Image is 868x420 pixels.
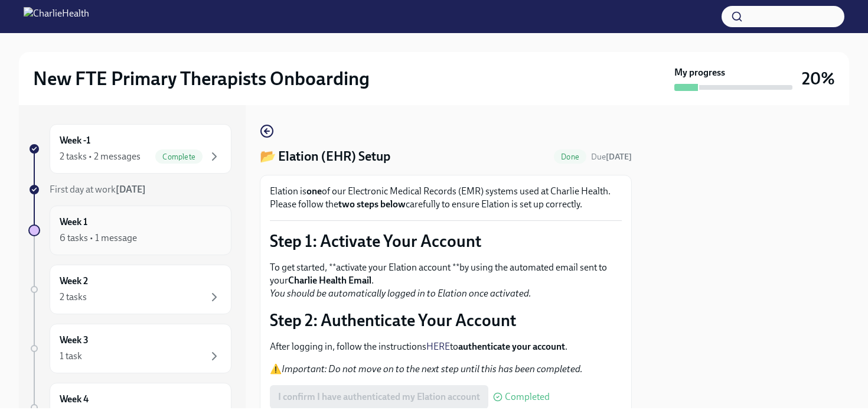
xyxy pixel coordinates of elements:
strong: Charlie Health Email [288,275,371,286]
a: Week 16 tasks • 1 message [28,206,231,255]
a: Week 22 tasks [28,265,231,314]
strong: [DATE] [116,184,146,195]
p: To get started, **activate your Elation account **by using the automated email sent to your . [270,261,622,300]
span: Complete [155,152,203,161]
a: HERE [426,341,450,352]
h2: New FTE Primary Therapists Onboarding [33,67,370,90]
h6: Week 4 [60,393,89,406]
span: Completed [505,392,550,402]
div: 1 task [60,350,82,363]
img: CharlieHealth [24,7,89,26]
h6: Week 2 [60,275,88,288]
a: First day at work[DATE] [28,183,231,196]
span: September 6th, 2025 09:00 [591,151,632,162]
strong: My progress [674,66,725,79]
strong: two steps below [338,198,406,210]
a: Week 31 task [28,324,231,373]
h3: 20% [802,68,835,89]
p: Step 2: Authenticate Your Account [270,310,622,331]
strong: authenticate your account [458,341,565,352]
p: After logging in, follow the instructions to . [270,340,622,353]
em: You should be automatically logged in to Elation once activated. [270,288,531,299]
div: 6 tasks • 1 message [60,232,137,245]
h4: 📂 Elation (EHR) Setup [260,148,390,165]
em: Important: Do not move on to the next step until this has been completed. [282,363,583,375]
h6: Week 3 [60,334,89,347]
strong: [DATE] [606,152,632,162]
p: Elation is of our Electronic Medical Records (EMR) systems used at Charlie Health. Please follow ... [270,185,622,211]
span: Done [554,152,586,161]
span: First day at work [50,184,146,195]
a: Week -12 tasks • 2 messagesComplete [28,124,231,174]
p: Step 1: Activate Your Account [270,230,622,252]
div: 2 tasks • 2 messages [60,150,141,163]
strong: one [306,185,322,197]
div: 2 tasks [60,291,87,304]
p: ⚠️ [270,363,622,376]
h6: Week -1 [60,134,90,147]
span: Due [591,152,632,162]
h6: Week 1 [60,216,87,229]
